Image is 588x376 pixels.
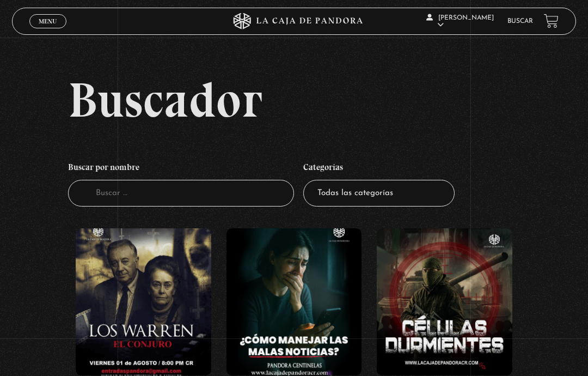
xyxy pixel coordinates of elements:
[68,157,294,180] h4: Buscar por nombre
[35,27,61,35] span: Cerrar
[303,157,455,180] h4: Categorías
[68,75,576,124] h2: Buscador
[39,18,57,25] span: Menu
[426,15,494,28] span: [PERSON_NAME]
[544,14,559,28] a: View your shopping cart
[507,18,533,25] a: Buscar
